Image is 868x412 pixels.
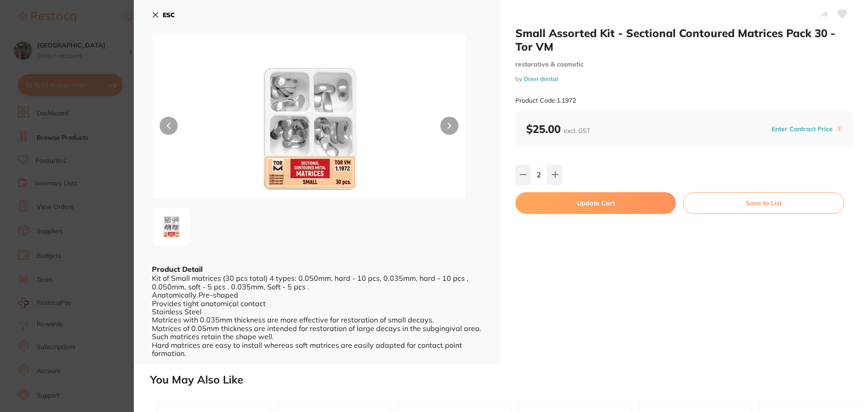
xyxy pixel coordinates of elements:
[152,265,203,274] b: Product Detail
[163,11,175,19] b: ESC
[152,274,483,357] div: Kit of Small matrices (30 pcs total) 4 types: 0.050mm, hard - 10 pcs, 0.035mm, hard - 10 pcs , 0....
[515,192,676,214] button: Update Cart
[155,210,188,243] img: LTM2NDk3
[515,97,576,104] small: Product Code: 1.1972
[150,374,864,386] h2: You May Also Like
[526,122,590,136] b: $25.00
[564,127,590,135] span: excl. GST
[515,26,854,53] h2: Small Assorted Kit - Sectional Contoured Matrices Pack 30 - Tor VM
[835,125,843,133] label: i
[769,125,835,133] button: Enter Contract Price
[515,61,854,68] small: restorative & cosmetic
[215,57,403,199] img: LTM2NDk3
[152,7,175,23] button: ESC
[524,75,558,82] a: Orien dental
[515,76,854,82] small: by
[683,192,844,214] button: Save to List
